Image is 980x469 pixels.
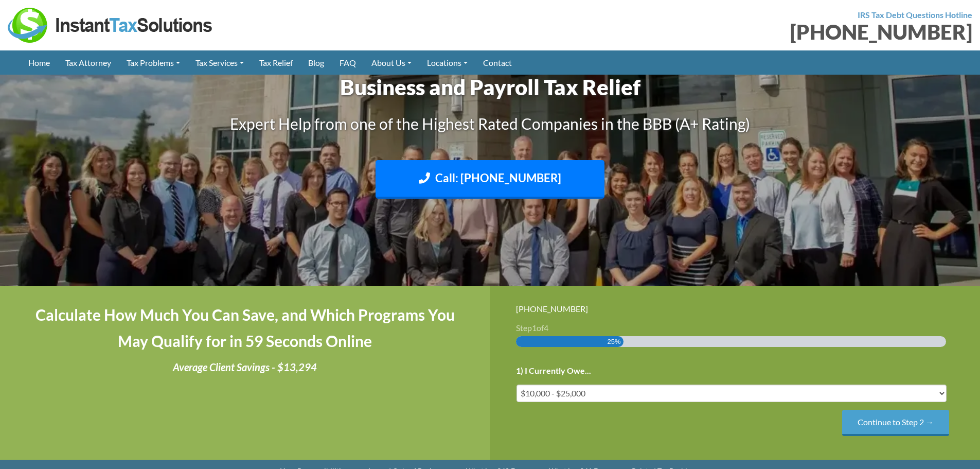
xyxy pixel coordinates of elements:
[858,10,972,20] strong: IRS Tax Debt Questions Hotline
[26,302,465,354] h4: Calculate How Much You Can Save, and Which Programs You May Qualify for in 59 Seconds Online
[516,302,955,316] div: [PHONE_NUMBER]
[252,50,300,75] a: Tax Relief
[205,72,776,102] h1: Business and Payroll Tax Relief
[21,50,58,75] a: Home
[188,50,252,75] a: Tax Services
[376,160,604,199] a: Call: [PHONE_NUMBER]
[516,324,955,332] h3: Step of
[544,323,548,333] span: 4
[498,22,973,42] div: [PHONE_NUMBER]
[58,50,119,75] a: Tax Attorney
[842,410,949,436] input: Continue to Step 2 →
[8,8,213,43] img: Instant Tax Solutions Logo
[8,19,213,29] a: Instant Tax Solutions Logo
[119,50,188,75] a: Tax Problems
[205,113,776,134] h3: Expert Help from one of the Highest Rated Companies in the BBB (A+ Rating)
[419,50,475,75] a: Locations
[364,50,419,75] a: About Us
[608,336,621,347] span: 25%
[475,50,520,75] a: Contact
[332,50,364,75] a: FAQ
[173,361,317,373] i: Average Client Savings - $13,294
[532,323,537,333] span: 1
[516,366,591,376] label: 1) I Currently Owe...
[300,50,332,75] a: Blog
